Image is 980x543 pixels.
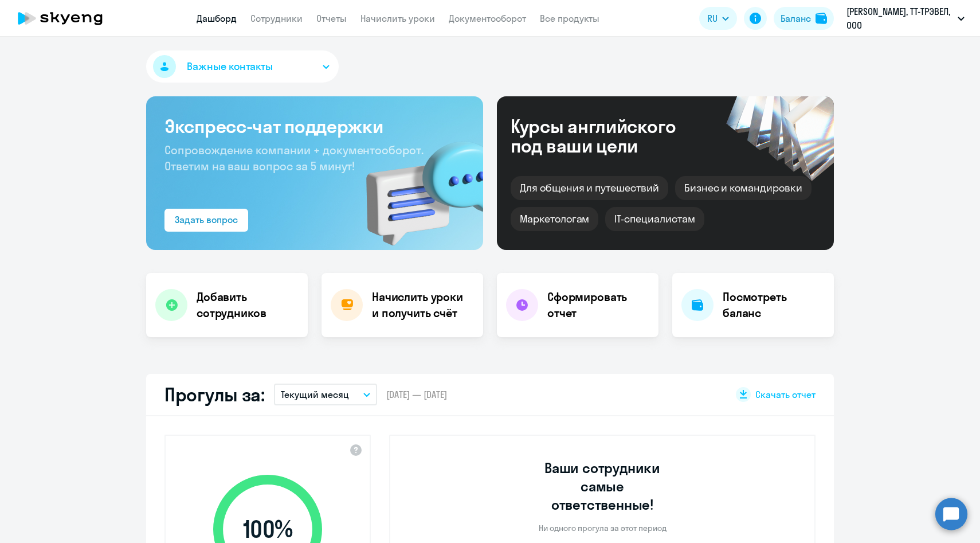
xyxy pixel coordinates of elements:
[250,13,303,24] a: Сотрудники
[774,7,834,30] button: Балансbalance
[723,289,825,321] h4: Посмотреть баланс
[846,5,953,32] p: [PERSON_NAME], ТТ-ТРЭВЕЛ, ООО
[316,13,347,24] a: Отчеты
[197,13,237,24] a: Дашборд
[755,388,816,401] span: Скачать отчет
[372,289,472,321] h4: Начислить уроки и получить счёт
[605,207,704,231] div: IT-специалистам
[816,13,827,24] img: balance
[197,289,299,321] h4: Добавить сотрудников
[350,121,483,250] img: bg-img
[539,523,667,533] p: Ни одного прогула за этот период
[707,11,718,25] span: RU
[449,13,526,24] a: Документооборот
[699,7,737,30] button: RU
[511,207,598,231] div: Маркетологам
[547,289,649,321] h4: Сформировать отчет
[164,383,265,406] h2: Прогулы за:
[386,388,447,401] span: [DATE] — [DATE]
[164,115,465,138] h3: Экспресс-чат поддержки
[175,213,238,226] div: Задать вопрос
[511,116,707,155] div: Курсы английского под ваши цели
[360,13,435,24] a: Начислить уроки
[841,5,970,32] button: [PERSON_NAME], ТТ-ТРЭВЕЛ, ООО
[187,59,273,74] span: Важные контакты
[164,209,248,232] button: Задать вопрос
[274,384,377,405] button: Текущий месяц
[146,50,339,83] button: Важные контакты
[511,176,668,200] div: Для общения и путешествий
[164,143,424,173] span: Сопровождение компании + документооборот. Ответим на ваш вопрос за 5 минут!
[781,11,811,25] div: Баланс
[281,388,349,401] p: Текущий месяц
[540,13,599,24] a: Все продукты
[675,176,812,200] div: Бизнес и командировки
[202,515,334,543] span: 100 %
[529,459,676,514] h3: Ваши сотрудники самые ответственные!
